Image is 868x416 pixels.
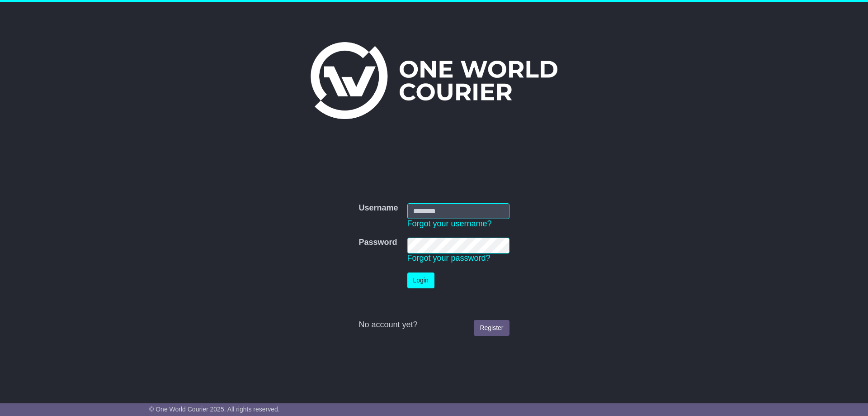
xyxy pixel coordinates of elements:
button: Login [407,273,434,288]
label: Password [359,238,397,248]
span: © One World Courier 2025. All rights reserved. [149,406,280,413]
a: Forgot your username? [407,219,492,228]
div: No account yet? [359,320,509,330]
a: Register [474,320,509,336]
a: Forgot your password? [407,253,491,263]
img: One World [311,42,557,119]
label: Username [359,203,398,213]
